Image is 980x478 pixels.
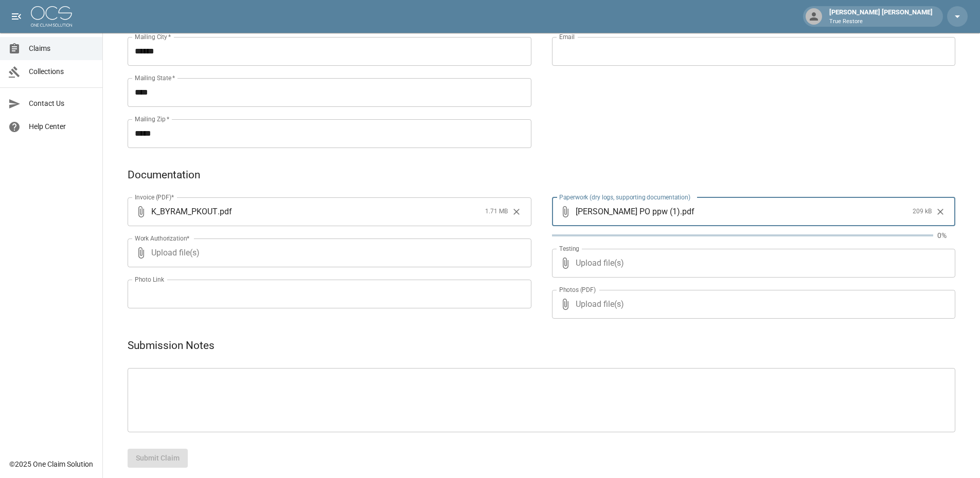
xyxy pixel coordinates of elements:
[559,285,596,294] label: Photos (PDF)
[576,206,680,217] span: [PERSON_NAME] PO ppw (1)
[29,43,94,54] span: Claims
[9,459,93,469] div: © 2025 One Claim Solution
[680,206,694,217] span: . pdf
[135,32,171,41] label: Mailing City
[485,207,508,217] span: 1.71 MB
[559,244,579,253] label: Testing
[913,207,932,217] span: 209 kB
[135,73,175,82] label: Mailing State
[218,206,232,217] span: . pdf
[135,193,174,201] label: Invoice (PDF)*
[559,32,575,41] label: Email
[135,234,190,243] label: Work Authorization*
[31,6,72,27] img: ocs-logo-white-transparent.png
[559,193,690,201] label: Paperwork (dry logs, supporting documentation)
[151,206,218,217] span: K_BYRAM_PKOUT
[135,115,170,123] label: Mailing Zip
[576,290,928,319] span: Upload file(s)
[135,275,164,284] label: Photo Link
[29,98,94,109] span: Contact Us
[6,6,27,27] button: open drawer
[29,66,94,77] span: Collections
[829,17,933,26] p: True Restore
[29,121,94,132] span: Help Center
[151,238,504,267] span: Upload file(s)
[825,7,937,26] div: [PERSON_NAME] [PERSON_NAME]
[509,204,524,219] button: Clear
[576,249,928,278] span: Upload file(s)
[937,230,955,241] p: 0%
[933,204,948,219] button: Clear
